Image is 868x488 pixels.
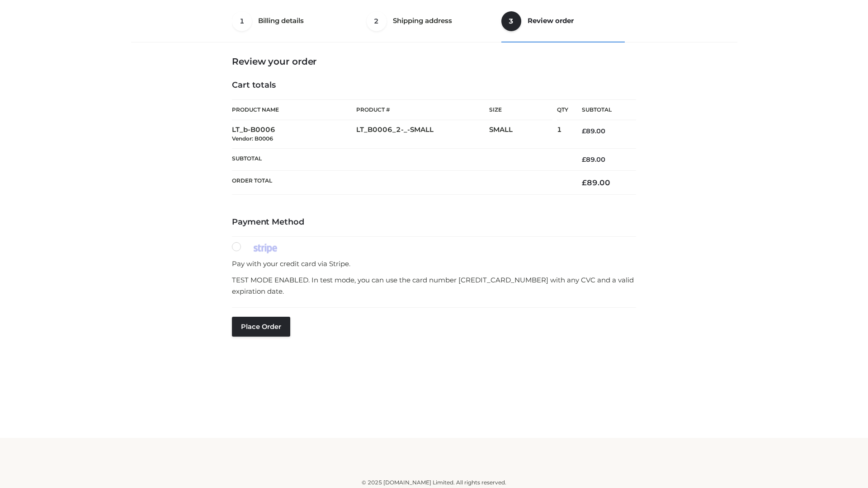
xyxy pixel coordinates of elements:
[582,155,605,164] bdi: 89.00
[582,155,586,164] span: £
[232,135,273,142] small: Vendor: B0006
[582,178,610,187] bdi: 89.00
[232,317,290,337] button: Place order
[232,99,356,120] th: Product Name
[232,171,568,195] th: Order Total
[582,178,587,187] span: £
[557,120,568,149] td: 1
[568,100,636,120] th: Subtotal
[489,120,557,149] td: SMALL
[356,120,489,149] td: LT_B0006_2-_-SMALL
[232,148,568,170] th: Subtotal
[232,80,636,90] h4: Cart totals
[582,127,586,135] span: £
[489,100,552,120] th: Size
[582,127,605,135] bdi: 89.00
[232,258,636,270] p: Pay with your credit card via Stripe.
[232,217,636,227] h4: Payment Method
[557,99,568,120] th: Qty
[232,120,356,149] td: LT_b-B0006
[134,478,734,487] div: © 2025 [DOMAIN_NAME] Limited. All rights reserved.
[232,56,636,67] h3: Review your order
[356,99,489,120] th: Product #
[232,274,636,297] p: TEST MODE ENABLED. In test mode, you can use the card number [CREDIT_CARD_NUMBER] with any CVC an...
